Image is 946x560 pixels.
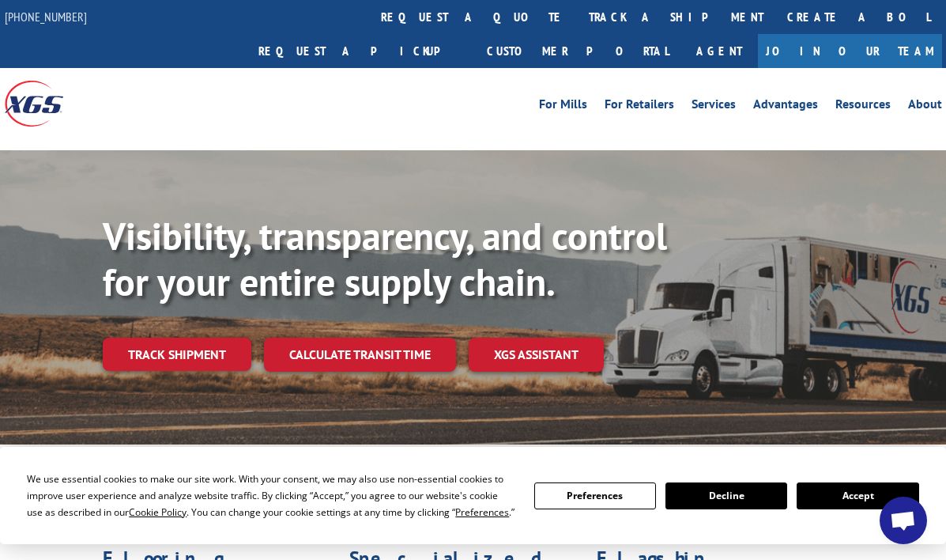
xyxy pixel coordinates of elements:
a: For Mills [539,98,587,115]
a: About [908,98,942,115]
b: Visibility, transparency, and control for your entire supply chain. [103,211,667,306]
a: XGS ASSISTANT [469,338,604,372]
div: We use essential cookies to make our site work. With your consent, we may also use non-essential ... [27,471,514,520]
a: [PHONE_NUMBER] [5,9,87,25]
div: Open chat [880,497,927,544]
a: Advantages [753,98,818,115]
a: Services [692,98,736,115]
a: Calculate transit time [264,338,456,372]
a: Track shipment [103,338,251,371]
a: Customer Portal [475,34,680,68]
button: Decline [665,482,787,509]
span: Preferences [455,505,509,519]
span: Cookie Policy [129,505,187,519]
a: Join Our Team [758,34,942,68]
a: Agent [680,34,758,68]
a: Resources [835,98,891,115]
button: Preferences [534,482,656,509]
a: Request a pickup [247,34,475,68]
a: For Retailers [605,98,674,115]
button: Accept [797,482,918,509]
